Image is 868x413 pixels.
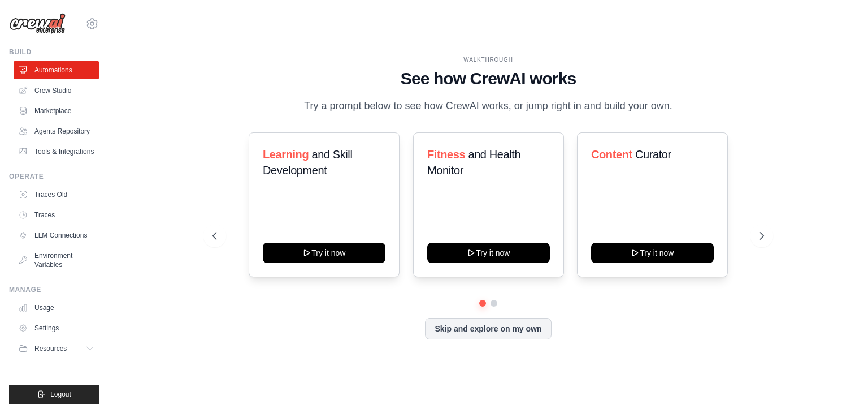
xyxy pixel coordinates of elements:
button: Skip and explore on my own [425,318,551,339]
button: Logout [9,385,99,404]
button: Try it now [591,243,714,263]
button: Try it now [427,243,550,263]
h1: See how CrewAI works [212,68,764,89]
span: Fitness [427,148,465,161]
a: LLM Connections [14,226,99,244]
a: Automations [14,61,99,79]
span: Learning [263,148,309,161]
a: Settings [14,319,99,337]
div: WALKTHROUGH [212,55,764,64]
span: Logout [50,390,71,399]
p: Try a prompt below to see how CrewAI works, or jump right in and build your own. [298,98,678,114]
div: Operate [9,172,99,181]
span: Resources [34,344,67,353]
span: Content [591,148,632,161]
a: Tools & Integrations [14,143,99,161]
div: Manage [9,285,99,294]
div: Build [9,48,99,57]
span: and Health Monitor [427,148,520,177]
button: Resources [14,339,99,358]
span: Curator [635,148,671,161]
a: Usage [14,299,99,317]
a: Environment Variables [14,247,99,274]
a: Crew Studio [14,81,99,100]
a: Traces Old [14,186,99,204]
button: Try it now [263,243,385,263]
img: Logo [9,13,66,35]
a: Marketplace [14,102,99,120]
a: Traces [14,206,99,224]
a: Agents Repository [14,122,99,140]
